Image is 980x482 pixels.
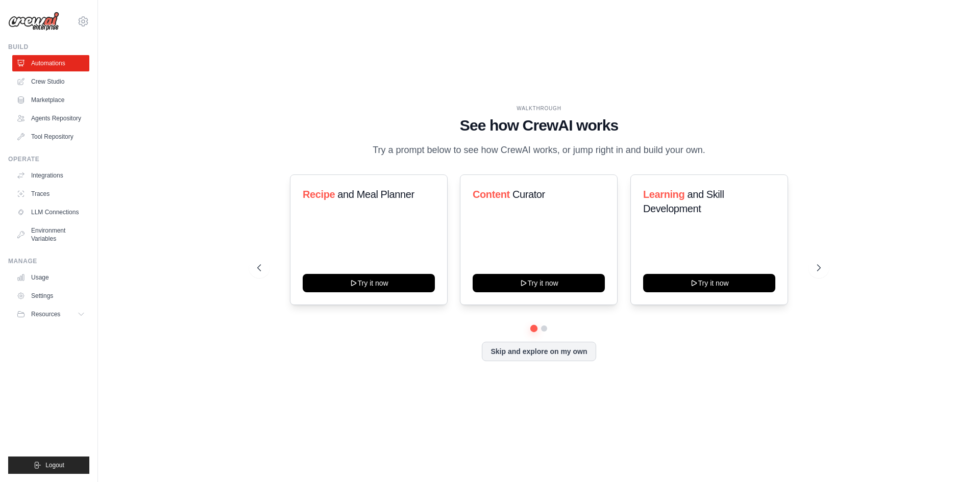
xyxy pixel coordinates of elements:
h1: See how CrewAI works [257,116,821,135]
button: Try it now [643,274,775,292]
a: Settings [12,288,89,304]
button: Skip and explore on my own [482,342,596,361]
div: Build [8,43,89,51]
button: Try it now [303,274,435,292]
div: Manage [8,257,89,265]
img: Logo [8,12,59,31]
a: Tool Repository [12,129,89,145]
a: Agents Repository [12,110,89,126]
button: Logout [8,456,89,474]
span: and Meal Planner [337,189,414,200]
div: Operate [8,155,89,163]
a: Traces [12,186,89,202]
div: WALKTHROUGH [257,105,821,112]
button: Try it now [473,274,605,292]
button: Resources [12,306,89,322]
span: Curator [512,189,545,200]
span: and Skill Development [643,189,724,214]
span: Recipe [303,189,335,200]
a: Environment Variables [12,222,89,247]
span: Logout [45,461,64,469]
a: Integrations [12,167,89,184]
span: Learning [643,189,684,200]
a: Automations [12,55,89,71]
a: Marketplace [12,92,89,108]
a: Usage [12,269,89,286]
p: Try a prompt below to see how CrewAI works, or jump right in and build your own. [367,143,710,158]
span: Resources [31,310,60,318]
a: Crew Studio [12,73,89,90]
a: LLM Connections [12,204,89,220]
span: Content [473,189,510,200]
